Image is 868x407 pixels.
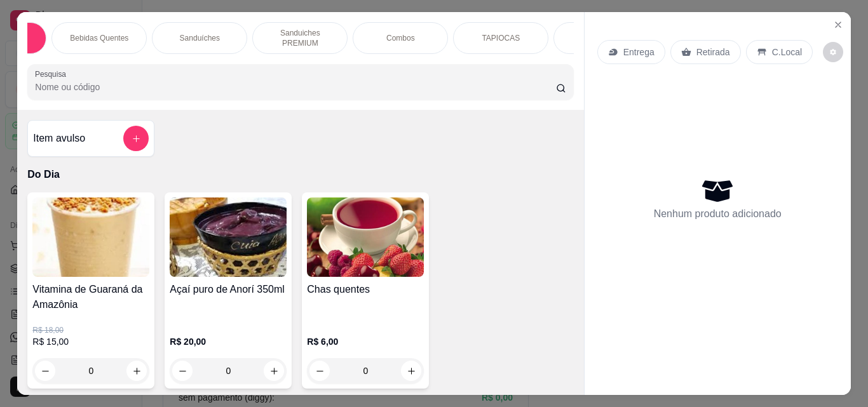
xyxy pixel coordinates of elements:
[32,282,149,312] h4: Vitamina de Guaraná da Amazônia
[309,361,330,381] button: decrease-product-quantity
[263,28,337,48] p: Sanduiches PREMIUM
[307,197,424,277] img: product-image
[123,126,149,151] button: add-separate-item
[307,335,424,348] p: R$ 6,00
[623,46,654,58] p: Entrega
[180,33,220,43] p: Sanduíches
[170,282,287,297] h4: Açaí puro de Anorí 350ml
[386,33,415,43] p: Combos
[696,46,730,58] p: Retirada
[482,33,520,43] p: TAPIOCAS
[654,206,782,222] p: Nenhum produto adicionado
[823,42,843,62] button: decrease-product-quantity
[35,81,556,93] input: Pesquisa
[126,361,147,381] button: increase-product-quantity
[828,15,848,35] button: Close
[32,335,149,348] p: R$ 15,00
[33,131,85,146] h4: Item avulso
[70,33,128,43] p: Bebidas Quentes
[170,197,287,277] img: product-image
[772,46,802,58] p: C.Local
[32,325,149,335] p: R$ 18,00
[401,361,421,381] button: increase-product-quantity
[35,69,71,79] label: Pesquisa
[307,282,424,297] h4: Chas quentes
[35,361,55,381] button: decrease-product-quantity
[170,335,287,348] p: R$ 20,00
[32,197,149,277] img: product-image
[27,167,573,182] p: Do Dia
